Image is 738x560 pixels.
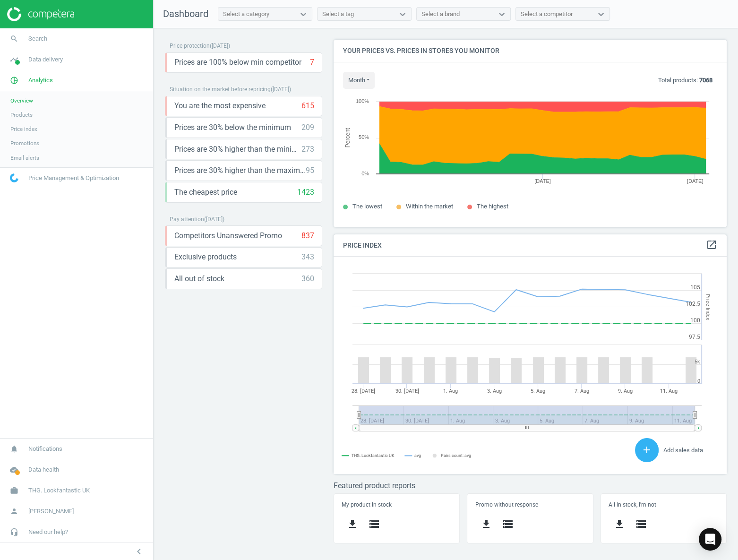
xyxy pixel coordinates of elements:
text: 97.5 [689,334,700,340]
button: get_app [475,513,497,535]
a: open_in_new [706,239,717,251]
span: Products [10,111,33,119]
i: search [5,30,23,48]
span: The highest [477,203,508,210]
span: Notifications [28,445,62,453]
span: Data delivery [28,55,63,64]
tspan: 11. Aug [660,388,678,394]
h5: Promo without response [475,501,585,508]
tspan: 9. Aug [618,388,633,394]
button: get_app [342,513,363,535]
span: All out of stock [174,274,224,284]
span: Overview [10,97,33,104]
text: 100 [690,317,700,324]
span: Competitors Unanswered Promo [174,231,282,241]
text: 102.5 [686,301,700,307]
span: Exclusive products [174,252,237,262]
button: storage [497,513,519,535]
img: ajHJNr6hYgQAAAAASUVORK5CYII= [7,7,74,21]
span: Situation on the market before repricing [170,86,271,93]
i: storage [369,518,380,530]
i: cloud_done [5,461,23,479]
span: The cheapest price [174,187,237,198]
button: storage [630,513,652,535]
span: ( [DATE] ) [204,216,224,223]
tspan: 28. [DATE] [352,388,375,394]
tspan: 30. [DATE] [395,388,419,394]
span: Need our help? [28,528,68,536]
h4: Your prices vs. prices in stores you monitor [334,40,727,62]
button: add [635,438,659,462]
i: pie_chart_outlined [5,71,23,89]
tspan: avg [414,453,421,458]
tspan: THG. Lookfantastic UK [352,453,395,458]
span: THG. Lookfantastic UK [28,486,90,495]
tspan: [DATE] [687,178,704,184]
i: headset_mic [5,523,23,541]
span: Promotions [10,139,39,147]
tspan: [DATE] [534,178,551,184]
span: Within the market [406,203,453,210]
span: [PERSON_NAME] [28,507,74,516]
i: get_app [347,518,358,530]
span: Prices are 30% below the minimum [174,122,291,133]
tspan: Pairs count: avg [441,453,471,458]
button: get_app [609,513,630,535]
i: open_in_new [706,239,717,250]
img: wGWNvw8QSZomAAAAABJRU5ErkJggg== [10,173,18,182]
div: 95 [306,165,314,176]
tspan: 1. Aug [443,388,458,394]
tspan: 7. Aug [574,388,589,394]
h5: My product in stock [342,501,452,508]
button: storage [363,513,385,535]
h4: Price Index [334,234,727,257]
text: 105 [690,284,700,291]
span: You are the most expensive [174,101,266,111]
span: Dashboard [163,8,208,19]
span: Email alerts [10,154,39,162]
tspan: Price Index [705,294,711,320]
tspan: Percent [344,128,351,147]
button: month [343,72,375,89]
span: ( [DATE] ) [271,86,291,93]
i: storage [502,518,514,530]
div: 209 [301,122,314,133]
i: chevron_left [133,546,145,557]
span: Analytics [28,76,53,85]
div: 837 [301,231,314,241]
button: chevron_left [127,545,151,558]
span: Price protection [170,43,210,49]
span: ( [DATE] ) [210,43,230,49]
span: Prices are 30% higher than the maximal [174,165,306,176]
i: work [5,482,23,500]
span: Prices are 30% higher than the minimum [174,144,301,155]
b: 7068 [699,77,712,84]
div: Select a category [223,10,269,18]
i: get_app [614,518,625,530]
text: 0% [361,171,369,176]
text: 5k [695,359,700,365]
div: 1423 [297,187,314,198]
span: Prices are 100% below min competitor [174,57,301,68]
div: 615 [301,101,314,111]
i: add [641,444,652,456]
span: Pay attention [170,216,204,223]
i: person [5,502,23,520]
div: Select a tag [322,10,354,18]
i: get_app [481,518,492,530]
text: 0 [697,378,700,384]
p: Total products: [658,76,712,85]
div: 7 [310,57,314,68]
span: Data health [28,465,59,474]
span: Price index [10,125,37,133]
tspan: 5. Aug [531,388,545,394]
text: 50% [359,134,369,140]
i: storage [635,518,647,530]
span: The lowest [352,203,382,210]
span: Price Management & Optimization [28,174,119,182]
i: notifications [5,440,23,458]
text: 100% [356,98,369,104]
tspan: 3. Aug [487,388,502,394]
h3: Featured product reports [334,481,727,490]
div: 273 [301,144,314,155]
